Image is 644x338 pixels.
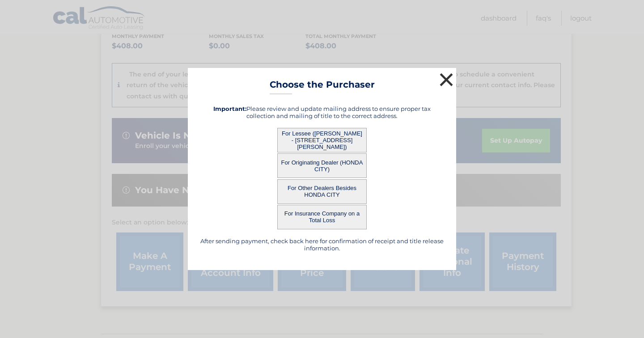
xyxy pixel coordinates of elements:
button: For Lessee ([PERSON_NAME] - [STREET_ADDRESS][PERSON_NAME]) [277,128,367,152]
strong: Important: [213,105,246,112]
h5: Please review and update mailing address to ensure proper tax collection and mailing of title to ... [199,105,445,119]
h5: After sending payment, check back here for confirmation of receipt and title release information. [199,237,445,252]
h3: Choose the Purchaser [270,79,375,95]
button: For Other Dealers Besides HONDA CITY [277,179,367,204]
button: For Originating Dealer (HONDA CITY) [277,153,367,178]
button: For Insurance Company on a Total Loss [277,205,367,229]
button: × [437,71,455,89]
